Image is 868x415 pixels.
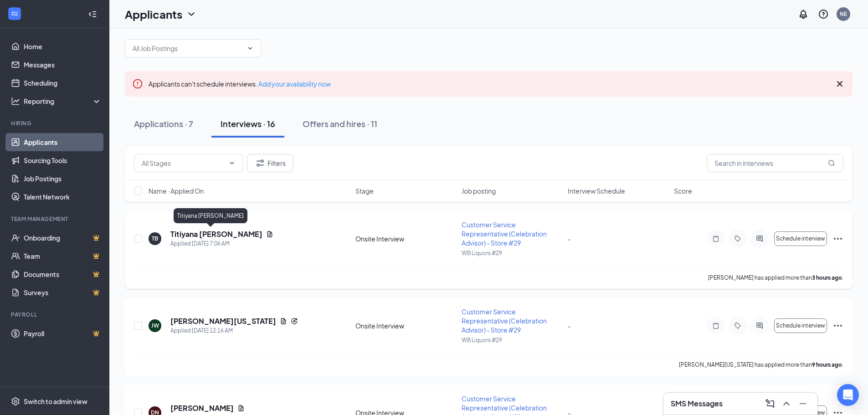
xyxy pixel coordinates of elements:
[10,9,19,18] svg: WorkstreamLogo
[355,321,456,330] div: Onsite Interview
[840,10,847,18] div: NE
[754,322,765,329] svg: ActiveChat
[221,118,275,129] div: Interviews · 16
[462,186,496,195] span: Job posting
[710,322,721,329] svg: Note
[149,80,331,88] span: Applicants can't schedule interviews.
[24,169,102,188] a: Job Postings
[88,10,97,19] svg: Collapse
[247,154,293,172] button: Filter Filters
[355,234,456,243] div: Onsite Interview
[832,320,843,331] svg: Ellipses
[237,405,245,412] svg: Document
[228,159,236,167] svg: ChevronDown
[24,74,102,92] a: Scheduling
[462,307,547,334] span: Customer Service Representative (Celebration Advisor) - Store #29
[11,119,100,127] div: Hiring
[828,159,835,167] svg: MagnifyingGlass
[24,56,102,74] a: Messages
[834,78,845,89] svg: Cross
[24,324,102,343] a: PayrollCrown
[132,78,143,89] svg: Error
[24,397,87,406] div: Switch to admin view
[774,318,827,333] button: Schedule interview
[708,274,843,282] p: [PERSON_NAME] has applied more than .
[125,6,182,22] h1: Applicants
[796,396,810,411] button: Minimize
[247,45,254,52] svg: ChevronDown
[568,186,625,195] span: Interview Schedule
[134,118,193,129] div: Applications · 7
[24,229,102,247] a: OnboardingCrown
[11,215,100,223] div: Team Management
[462,249,562,257] p: WB Liquors #29
[710,235,721,242] svg: Note
[170,229,262,239] h5: Titiyana [PERSON_NAME]
[11,397,20,406] svg: Settings
[832,233,843,244] svg: Ellipses
[170,239,273,248] div: Applied [DATE] 7:06 AM
[754,235,765,242] svg: ActiveChat
[24,151,102,169] a: Sourcing Tools
[765,398,776,409] svg: ComposeMessage
[679,361,843,369] p: [PERSON_NAME][US_STATE] has applied more than .
[149,186,204,195] span: Name · Applied On
[303,118,377,129] div: Offers and hires · 11
[797,398,808,409] svg: Minimize
[24,283,102,302] a: SurveysCrown
[151,322,159,329] div: JW
[170,326,298,335] div: Applied [DATE] 12:16 AM
[462,220,547,247] span: Customer Service Representative (Celebration Advisor) - Store #29
[798,9,809,20] svg: Notifications
[568,235,571,243] span: -
[152,235,158,242] div: TB
[568,322,571,330] span: -
[24,97,102,106] div: Reporting
[671,399,723,409] h3: SMS Messages
[812,361,842,368] b: 9 hours ago
[707,154,843,172] input: Search in interviews
[170,316,276,326] h5: [PERSON_NAME][US_STATE]
[462,336,562,344] p: WB Liquors #29
[280,318,287,325] svg: Document
[818,9,829,20] svg: QuestionInfo
[142,158,225,168] input: All Stages
[24,247,102,265] a: TeamCrown
[732,235,743,242] svg: Tag
[186,9,197,20] svg: ChevronDown
[266,231,273,238] svg: Document
[24,265,102,283] a: DocumentsCrown
[674,186,692,195] span: Score
[258,80,331,88] a: Add your availability now
[763,396,777,411] button: ComposeMessage
[170,403,234,413] h5: [PERSON_NAME]
[776,323,825,329] span: Schedule interview
[174,208,247,223] div: Titiyana [PERSON_NAME]
[812,274,842,281] b: 3 hours ago
[255,158,266,169] svg: Filter
[781,398,792,409] svg: ChevronUp
[291,318,298,325] svg: Reapply
[774,231,827,246] button: Schedule interview
[24,133,102,151] a: Applicants
[732,322,743,329] svg: Tag
[11,311,100,318] div: Payroll
[24,188,102,206] a: Talent Network
[355,186,374,195] span: Stage
[837,384,859,406] div: Open Intercom Messenger
[776,236,825,242] span: Schedule interview
[133,43,243,53] input: All Job Postings
[11,97,20,106] svg: Analysis
[24,37,102,56] a: Home
[779,396,794,411] button: ChevronUp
